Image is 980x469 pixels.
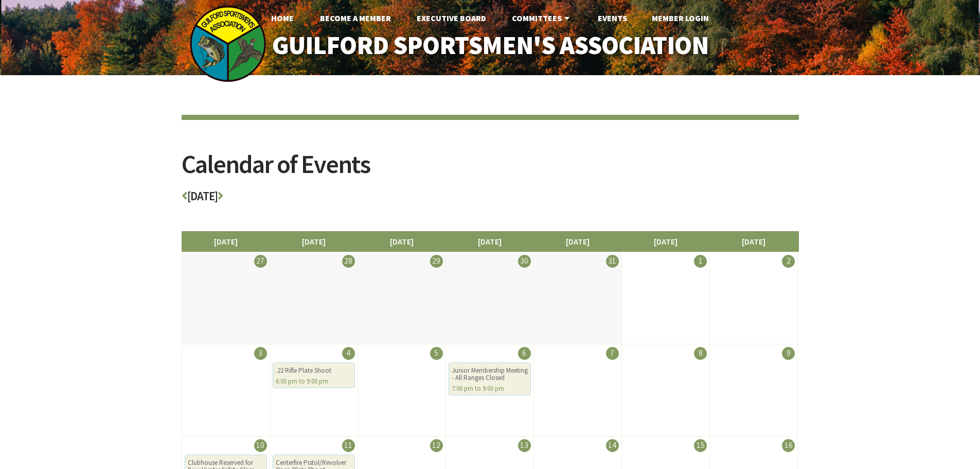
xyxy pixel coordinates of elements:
[504,8,580,28] a: Committees
[408,8,494,28] a: Executive Board
[694,439,707,452] div: 15
[518,255,531,268] div: 30
[342,255,355,268] div: 28
[452,367,528,381] div: Junior Membership Meeting - All Ranges Closed
[606,439,619,452] div: 14
[518,347,531,360] div: 6
[276,367,352,374] div: .22 Rifle Plate Shoot
[606,347,619,360] div: 7
[276,378,352,385] div: 6:00 pm to 9:00 pm
[182,190,799,208] h3: [DATE]
[254,439,267,452] div: 10
[250,24,730,67] a: Guilford Sportsmen's Association
[430,347,443,360] div: 5
[342,439,355,452] div: 11
[263,8,302,28] a: Home
[782,439,795,452] div: 16
[709,231,798,252] li: [DATE]
[533,231,622,252] li: [DATE]
[430,439,443,452] div: 12
[452,385,528,392] div: 7:00 pm to 9:00 pm
[182,231,270,252] li: [DATE]
[358,231,446,252] li: [DATE]
[270,231,358,252] li: [DATE]
[182,151,799,190] h2: Calendar of Events
[590,8,635,28] a: Events
[606,255,619,268] div: 31
[189,5,266,82] img: logo_sm.png
[342,347,355,360] div: 4
[621,231,710,252] li: [DATE]
[782,347,795,360] div: 9
[644,8,717,28] a: Member Login
[694,255,707,268] div: 1
[782,255,795,268] div: 2
[694,347,707,360] div: 8
[430,255,443,268] div: 29
[446,231,534,252] li: [DATE]
[312,8,399,28] a: Become A Member
[254,347,267,360] div: 3
[254,255,267,268] div: 27
[518,439,531,452] div: 13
